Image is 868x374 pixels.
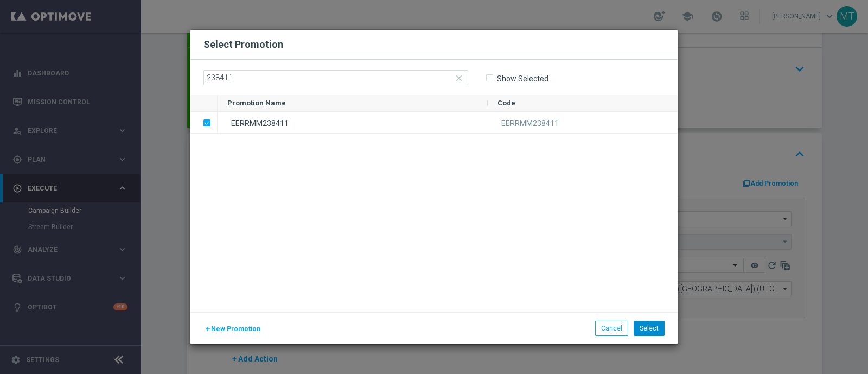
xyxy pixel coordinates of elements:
[227,99,286,107] span: Promotion Name
[454,73,464,83] i: close
[203,38,283,51] h2: Select Promotion
[501,119,559,128] span: EERRMM238411
[218,112,678,134] div: Press SPACE to deselect this row.
[203,70,468,85] input: Search by Promotion name or Promo code
[497,99,515,107] span: Code
[190,112,218,134] div: Press SPACE to deselect this row.
[496,74,548,84] label: Show Selected
[218,112,488,133] div: EERRMM238411
[595,321,628,336] button: Cancel
[205,326,211,332] i: add
[634,321,665,336] button: Select
[211,325,260,333] span: New Promotion
[203,323,261,335] button: New Promotion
